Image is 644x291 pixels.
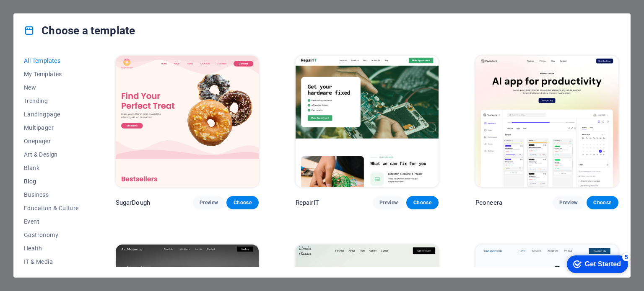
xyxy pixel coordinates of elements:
[593,199,612,206] span: Choose
[24,188,79,201] button: Business
[24,161,79,175] button: Blank
[116,56,259,187] img: SugarDough
[559,199,578,206] span: Preview
[296,56,439,187] img: RepairIT
[24,138,79,144] span: Onepager
[24,98,79,104] span: Trending
[24,108,79,121] button: Landingpage
[24,124,79,131] span: Multipager
[24,258,79,265] span: IT & Media
[296,198,319,207] p: RepairIT
[553,196,584,209] button: Preview
[24,205,79,211] span: Education & Culture
[24,121,79,134] button: Multipager
[200,199,218,206] span: Preview
[24,151,79,158] span: Art & Design
[7,4,68,22] div: Get Started 5 items remaining, 0% complete
[24,111,79,118] span: Landingpage
[24,94,79,108] button: Trending
[24,218,79,225] span: Event
[24,71,79,77] span: My Templates
[24,255,79,268] button: IT & Media
[24,245,79,252] span: Health
[24,165,79,171] span: Blank
[475,56,618,187] img: Peoneera
[24,175,79,188] button: Blog
[24,134,79,148] button: Onepager
[24,191,79,198] span: Business
[24,215,79,228] button: Event
[24,24,135,37] h4: Choose a template
[24,84,79,91] span: New
[24,54,79,67] button: All Templates
[24,228,79,242] button: Gastronomy
[379,199,398,206] span: Preview
[24,201,79,215] button: Education & Culture
[116,198,150,207] p: SugarDough
[24,178,79,185] span: Blog
[373,196,405,209] button: Preview
[226,196,258,209] button: Choose
[475,198,502,207] p: Peoneera
[193,196,225,209] button: Preview
[406,196,438,209] button: Choose
[62,2,70,10] div: 5
[587,196,618,209] button: Choose
[24,148,79,161] button: Art & Design
[24,81,79,94] button: New
[233,199,252,206] span: Choose
[24,242,79,255] button: Health
[24,67,79,81] button: My Templates
[24,57,79,64] span: All Templates
[24,232,79,238] span: Gastronomy
[25,9,61,17] div: Get Started
[413,199,431,206] span: Choose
